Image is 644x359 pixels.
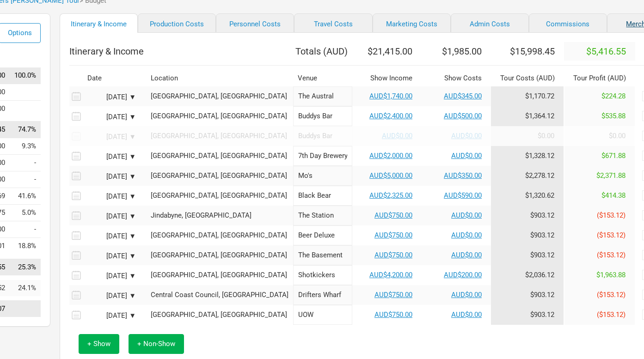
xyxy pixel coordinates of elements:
div: [DATE] ▼ [85,134,136,140]
a: AUD$750.00 [374,211,412,219]
td: Admin as % of Tour Income [10,221,41,238]
span: + Non-Show [137,340,175,348]
a: Admin Costs [451,13,529,33]
td: Tour Cost allocation from Production, Personnel, Travel, Marketing, Admin & Commissions [491,126,564,146]
a: AUD$590.00 [444,191,482,200]
td: Marketing as % of Tour Income [10,205,41,221]
td: Tour Cost allocation from Production, Personnel, Travel, Marketing, Admin & Commissions [491,186,564,206]
span: $224.28 [601,92,626,100]
div: Wollongong, Australia [151,311,288,318]
td: Tour Cost allocation from Production, Personnel, Travel, Marketing, Admin & Commissions [491,206,564,225]
div: Adelaide, Australia [151,93,288,100]
a: Itinerary & Income [60,13,138,33]
a: AUD$2,000.00 [369,152,412,160]
a: AUD$5,000.00 [369,171,412,180]
td: Show Costs as % of Tour Income [10,138,41,155]
span: ($153.12) [597,310,626,319]
button: + Show [79,334,119,354]
div: [DATE] ▼ [85,173,136,180]
td: Commissions as % of Tour Income [10,238,41,255]
th: Totals ( AUD ) [293,42,352,61]
a: Production Costs [138,13,216,33]
td: Personnel as % of Tour Income [10,171,41,188]
a: Marketing Costs [373,13,451,33]
span: $1,963.88 [596,271,626,279]
th: Tour Costs ( AUD ) [491,70,564,86]
td: Tour Cost allocation from Production, Personnel, Travel, Marketing, Admin & Commissions [491,166,564,186]
a: AUD$1,740.00 [369,92,412,100]
a: Commissions [529,13,607,33]
a: AUD$4,200.00 [369,271,412,279]
span: $535.88 [601,112,626,120]
a: AUD$350.00 [444,171,482,180]
td: Tour Cost allocation from Production, Personnel, Travel, Marketing, Admin & Commissions [491,285,564,305]
a: AUD$500.00 [444,112,482,120]
a: AUD$0.00 [451,211,482,219]
div: Central Coast Council, Australia [151,292,288,298]
input: 7th Day Brewery [293,146,352,166]
span: ($153.12) [597,291,626,299]
div: [DATE] ▼ [85,253,136,260]
div: Sydney, Australia [151,113,288,120]
span: $2,371.88 [596,171,626,180]
a: AUD$750.00 [374,231,412,239]
th: Tour Profit ( AUD ) [564,70,635,86]
th: Show Costs [422,70,491,86]
input: Black Bear [293,186,352,206]
a: Personnel Costs [216,13,294,33]
a: AUD$345.00 [444,92,482,100]
span: ($153.12) [597,211,626,219]
td: Production as % of Tour Income [10,155,41,171]
th: Show Income [352,70,422,86]
div: [DATE] ▼ [85,114,136,121]
td: Tour Profit as % of Tour Income [10,259,41,275]
div: [DATE] ▼ [85,312,136,319]
a: AUD$2,325.00 [369,191,412,200]
a: AUD$0.00 [451,132,482,140]
a: AUD$750.00 [374,251,412,259]
input: Drifters Wharf [293,285,352,305]
div: Melbourne, Australia [151,272,288,279]
td: Tour Cost allocation from Production, Personnel, Travel, Marketing, Admin & Commissions [491,225,564,245]
input: Shotkickers [293,265,352,285]
button: + Non-Show [129,334,184,354]
a: AUD$750.00 [374,310,412,319]
div: Brookvale, Australia [151,152,288,159]
td: Tour Income as % of Tour Income [10,67,41,84]
th: $1,985.00 [422,42,491,61]
th: $15,998.45 [491,42,564,61]
th: $21,415.00 [352,42,422,61]
input: Mo's [293,166,352,186]
a: AUD$0.00 [451,291,482,299]
td: Tour Cost allocation from Production, Personnel, Travel, Marketing, Admin & Commissions [491,106,564,126]
th: Itinerary & Income [69,42,293,61]
div: [DATE] ▼ [85,213,136,220]
input: The Basement [293,245,352,265]
td: Tour Cost allocation from Production, Personnel, Travel, Marketing, Admin & Commissions [491,146,564,166]
a: AUD$750.00 [374,291,412,299]
div: [DATE] ▼ [85,94,136,101]
div: [DATE] ▼ [85,193,136,200]
a: AUD$0.00 [382,132,412,140]
div: [DATE] ▼ [85,292,136,299]
td: Tour Costs as % of Tour Income [10,122,41,138]
td: Net Profit as % of Tour Income [10,301,41,317]
a: AUD$0.00 [451,251,482,259]
div: Albury, Australia [151,232,288,239]
td: Tour Cost allocation from Production, Personnel, Travel, Marketing, Admin & Commissions [491,305,564,325]
a: AUD$0.00 [451,310,482,319]
div: Canberra, Australia [151,252,288,259]
input: The Austral [293,86,352,106]
td: Merch Profit as % of Tour Income [10,280,41,296]
input: UOW [293,305,352,325]
input: The Station [293,206,352,225]
td: Tour Cost allocation from Production, Personnel, Travel, Marketing, Admin & Commissions [491,86,564,106]
td: Tour Cost allocation from Production, Personnel, Travel, Marketing, Admin & Commissions [491,245,564,265]
input: Beer Deluxe [293,225,352,245]
th: Venue [293,70,352,86]
span: $414.38 [601,191,626,200]
div: Sydney, Australia [151,133,288,140]
span: $0.00 [609,132,626,140]
a: AUD$200.00 [444,271,482,279]
a: AUD$0.00 [451,152,482,160]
